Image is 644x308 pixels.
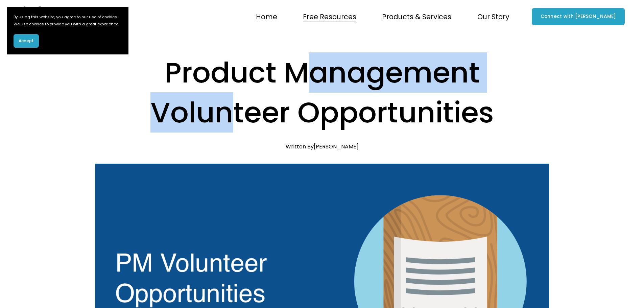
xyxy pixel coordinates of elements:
[95,53,549,133] h1: Product Management Volunteer Opportunities
[286,143,359,150] div: Written By
[532,8,625,25] a: Connect with [PERSON_NAME]
[382,10,451,23] span: Products & Services
[14,14,122,27] p: By using this website, you agree to our use of cookies. We use cookies to provide you with a grea...
[477,10,509,23] span: Our Story
[303,10,356,23] span: Free Resources
[382,9,451,23] a: folder dropdown
[303,9,356,23] a: folder dropdown
[14,34,39,48] button: Accept
[7,7,128,54] section: Cookie banner
[256,9,277,23] a: Home
[19,38,34,44] span: Accept
[314,143,359,150] a: [PERSON_NAME]
[477,9,509,23] a: folder dropdown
